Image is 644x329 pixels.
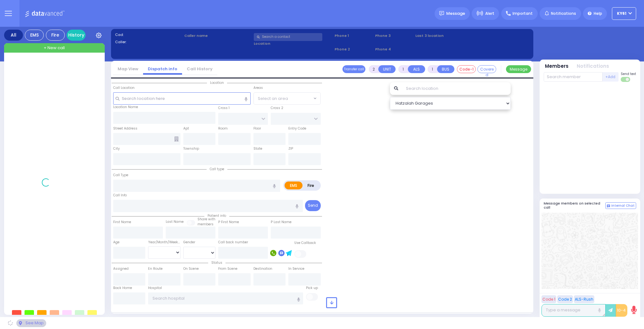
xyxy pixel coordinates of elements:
a: Dispatch info [143,66,182,72]
label: Room [218,126,228,131]
input: Search a contact [254,33,322,41]
span: + New call [44,45,65,51]
span: Internal Chat [611,204,635,208]
button: Message [506,65,531,73]
label: P First Name [218,220,239,225]
button: ALS [408,65,425,73]
span: Patient info [204,213,229,218]
label: Cross 1 [218,106,230,111]
span: Help [594,11,602,16]
div: Fire [46,30,65,41]
label: Caller name [184,33,252,38]
label: Cad: [115,32,182,38]
input: Search location [402,82,511,95]
label: Floor [253,126,261,131]
label: From Scene [218,266,237,271]
div: Year/Month/Week/Day [148,240,180,245]
a: Call History [182,66,217,72]
a: Map View [113,66,143,72]
label: Entry Code [288,126,306,131]
button: BUS [437,65,454,73]
label: State [253,146,262,151]
button: Send [305,200,321,211]
span: Message [446,10,465,17]
label: In Service [288,266,304,271]
label: ZIP [288,146,293,151]
small: Share with [197,217,215,222]
span: Important [513,11,533,16]
button: KY61 [612,7,636,20]
label: Back Home [113,286,132,291]
label: Fire [302,182,320,189]
span: Other building occupants [174,136,179,141]
label: Apt [183,126,189,131]
button: Internal Chat [605,202,636,209]
span: Select an area [258,95,288,102]
label: Location [254,41,333,46]
label: Destination [253,266,272,271]
button: Code 1 [541,295,556,303]
span: Notifications [551,11,576,16]
span: Phone 2 [335,47,373,52]
span: Status [208,260,225,265]
label: En Route [148,266,163,271]
button: Notifications [577,63,609,70]
button: Code-1 [457,65,476,73]
img: message.svg [439,11,444,16]
label: Call Location [113,85,135,90]
label: Gender [183,240,195,245]
button: Code 2 [557,295,573,303]
span: Phone 1 [335,33,373,38]
label: Age [113,240,119,245]
button: UNIT [378,65,396,73]
label: Hospital [148,286,162,291]
label: First Name [113,220,131,225]
img: Logo [25,9,67,17]
label: Call Type [113,173,128,178]
div: See map [16,319,46,327]
span: Call type [207,167,227,171]
a: History [67,30,86,41]
span: Location [207,80,227,85]
label: Pick up [306,286,318,291]
h5: Message members on selected call [544,201,605,210]
span: KY61 [617,11,626,16]
label: Turn off text [621,76,631,83]
label: Areas [253,85,263,90]
span: members [197,222,214,227]
span: Phone 3 [375,33,414,38]
label: Call Info [113,193,127,198]
img: comment-alt.png [607,205,610,208]
button: Transfer call [342,65,365,73]
label: City [113,146,120,151]
div: EMS [25,30,44,41]
label: On Scene [183,266,199,271]
label: Street Address [113,126,137,131]
span: Phone 4 [375,47,414,52]
label: Township [183,146,199,151]
button: ALS-Rush [574,295,594,303]
label: P Last Name [271,220,291,225]
div: All [4,30,23,41]
label: Last 3 location [415,33,472,38]
label: Cross 2 [271,106,283,111]
button: Members [545,63,569,70]
label: Location Name [113,105,138,110]
span: Send text [621,72,636,76]
label: Assigned [113,266,129,271]
label: Use Callback [294,240,316,245]
label: Last Name [166,219,184,224]
input: Search hospital [148,292,303,304]
span: Alert [485,11,494,16]
label: EMS [285,182,303,189]
label: Call back number [218,240,248,245]
button: Covered [477,65,496,73]
input: Search member [544,72,602,82]
input: Search location here [113,92,251,104]
label: Caller: [115,39,182,45]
